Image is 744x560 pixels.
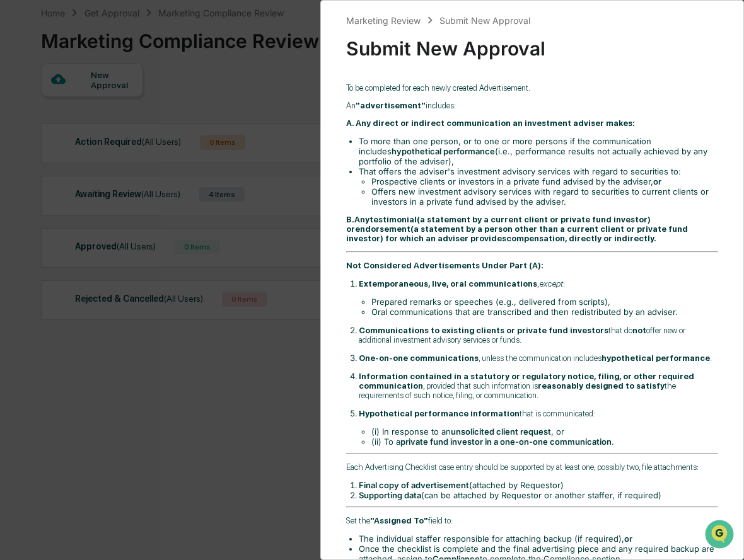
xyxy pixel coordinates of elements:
div: Start new chat [43,96,207,109]
li: (ii) To a . [371,437,718,447]
p: , : [359,279,718,289]
strong: endorsement [355,224,410,234]
p: , provided that such information is the requirements of such notice, filing, or communication. [359,372,718,400]
img: 1746055101610-c473b297-6a78-478c-a979-82029cc54cd1 [13,96,35,119]
strong: Information contained in a statutory or regulatory notice, filing, or other required communication [359,372,694,391]
strong: Not Considered Advertisements Under Part (A): [346,261,543,270]
p: , unless the communication includes . [359,353,718,363]
strong: One-on-one communications [359,353,479,363]
p: An includes: [346,101,718,110]
p: Set the field to: [346,516,718,525]
strong: testimonial [369,215,417,224]
span: Preclearance [25,159,81,171]
span: Data Lookup [25,183,79,195]
strong: "advertisement" [356,101,426,110]
strong: hypothetical performance [602,353,710,363]
strong: Extemporaneous, live, oral communications [359,279,537,289]
strong: not [632,326,646,335]
strong: Supporting data [359,490,421,500]
strong: B.Any (a statement by a current client or private fund investor) or (a statement by a person othe... [346,215,688,243]
div: Marketing Review [346,15,421,26]
li: Prospective clients or investors in a private fund advised by the adviser, [371,176,718,186]
a: 🖐️Preclearance [8,154,86,176]
div: 🔎 [13,184,23,194]
div: We're available if you need us! [43,109,160,119]
strong: Final copy of advertisement [359,480,469,490]
p: To be completed for each newly created Advertisement. [346,83,718,93]
strong: Hypothetical performance information [359,409,520,418]
li: (attached by Requestor) [359,480,718,490]
div: 🖐️ [13,160,23,170]
span: Attestations [104,159,156,171]
a: Powered byPylon [89,213,153,223]
li: Oral communications that are transcribed and then redistributed by an adviser. [371,307,718,317]
li: That offers the adviser's investment advisory services with regard to securities to: [359,166,718,207]
li: Prepared remarks or speeches (e.g., delivered from scripts), [371,297,718,307]
div: Submit New Approval [439,15,530,26]
strong: or [624,534,632,544]
a: 🗄️Attestations [86,154,161,176]
div: Submit New Approval [346,27,718,60]
p: that do offer new or additional investment advisory services or funds. [359,326,718,345]
p: that is communicated: [359,409,718,418]
strong: Communications to existing clients or private fund investors [359,326,608,335]
a: 🔎Data Lookup [8,178,84,200]
iframe: Open customer support [704,518,738,552]
strong: private fund investor in a one-on-one communication [400,437,612,447]
li: To more than one person, or to one or more persons if the communication includes (i.e., performan... [359,136,718,166]
div: 🗄️ [91,160,102,170]
p: Each Advertising Checklist case entry should be supported by at least one, possibly two, file att... [346,462,718,472]
strong: hypothetical performance [392,146,495,156]
strong: reasonably designed to satisfy [538,381,665,391]
li: (can be attached by Requestor or another staffer, if required) [359,490,718,500]
p: How can we help? [13,26,230,47]
li: (i) In response to an , or [371,426,718,437]
strong: "Assigned To" [370,516,428,525]
strong: unsolicited client request [451,426,551,437]
strong: or [653,176,661,186]
button: Start new chat [214,100,230,115]
input: Clear [33,57,208,71]
strong: A. Any direct or indirect communication an investment adviser makes: [346,118,635,128]
li: The individual staffer responsible for attaching backup (if required), [359,534,718,544]
span: Pylon [125,214,153,223]
strong: compensation [506,234,565,243]
em: except [539,279,563,289]
li: Offers new investment advisory services with regard to securities to current clients or investors... [371,186,718,207]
